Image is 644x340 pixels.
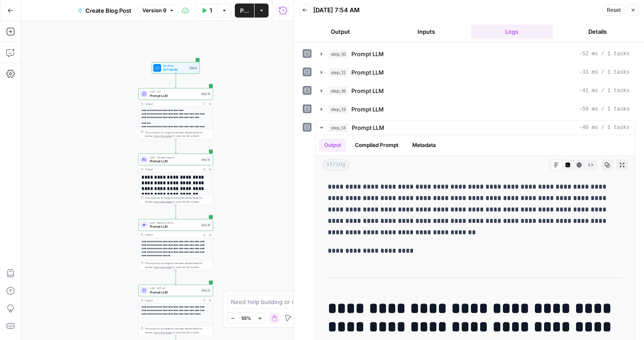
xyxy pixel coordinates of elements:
button: -40 ms / 1 tasks [315,121,635,135]
span: -52 ms / 1 tasks [579,50,630,58]
button: -41 ms / 1 tasks [315,84,635,98]
div: This output is too large & has been abbreviated for review. to view the full content. [145,327,211,335]
button: Reset [603,4,625,16]
span: Prompt LLM [351,105,384,114]
span: step_16 [329,86,348,95]
span: -41 ms / 1 tasks [579,87,630,95]
span: Copy the output [154,200,172,203]
g: Edge from step_10 to step_12 [175,139,177,153]
div: Inputs [189,66,198,70]
div: Output [145,298,200,302]
div: Output [145,102,200,106]
div: Output [145,233,200,237]
span: Set Inputs [163,67,187,72]
div: Output [145,168,200,172]
span: Workflow [163,64,187,68]
g: Edge from start to step_10 [175,74,177,88]
span: Version 9 [142,7,166,14]
span: Prompt LLM [351,68,384,77]
button: Compiled Prompt [350,139,403,152]
span: Prompt LLM [150,290,199,294]
button: Inputs [385,25,467,39]
button: Logs [471,25,553,39]
button: Version 9 [138,5,178,16]
span: Prompt LLM [150,224,199,229]
span: step_10 [329,50,348,58]
span: step_13 [329,105,348,114]
span: Copy the output [154,331,172,334]
span: -31 ms / 1 tasks [579,68,630,76]
span: LLM · Gemini 2.5 Pro [150,221,199,225]
span: Prompt LLM [150,159,199,164]
span: LLM · Claude Opus 4 [150,155,199,159]
div: This output is too large & has been abbreviated for review. to view the full content. [145,130,211,138]
div: Step 12 [201,157,211,161]
button: Output [299,25,382,39]
span: Prompt LLM [150,93,199,98]
span: Create Blog Post [85,6,131,15]
button: Publish [235,4,254,18]
div: Step 13 [201,288,211,293]
span: step_14 [329,123,348,132]
span: Test Workflow [209,6,212,15]
button: Metadata [407,139,441,152]
span: Prompt LLM [352,123,384,132]
button: Create Blog Post [72,4,137,18]
span: Copy the output [154,265,172,268]
span: Publish [240,6,249,15]
span: -59 ms / 1 tasks [579,105,630,113]
span: LLM · GPT-4.1 [150,286,199,290]
div: This output is too large & has been abbreviated for review. to view the full content. [145,261,211,269]
g: Edge from step_12 to step_16 [175,205,177,219]
span: step_12 [329,68,348,77]
button: -59 ms / 1 tasks [315,102,635,116]
div: WorkflowSet InputsInputs [138,62,213,74]
button: -31 ms / 1 tasks [315,65,635,79]
span: Reset [607,6,621,14]
div: Step 10 [201,92,211,96]
button: Test Workflow [196,4,217,18]
span: 55% [241,315,251,322]
div: Step 16 [201,223,211,227]
span: Prompt LLM [351,50,384,58]
span: LLM · O3 [150,90,199,94]
button: -52 ms / 1 tasks [315,47,635,61]
span: string [322,159,349,171]
span: -40 ms / 1 tasks [579,124,630,132]
button: Output [319,139,346,152]
g: Edge from step_16 to step_13 [175,270,177,284]
span: Copy the output [154,135,172,138]
span: Prompt LLM [351,86,384,95]
button: Details [556,25,639,39]
div: This output is too large & has been abbreviated for review. to view the full content. [145,196,211,204]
